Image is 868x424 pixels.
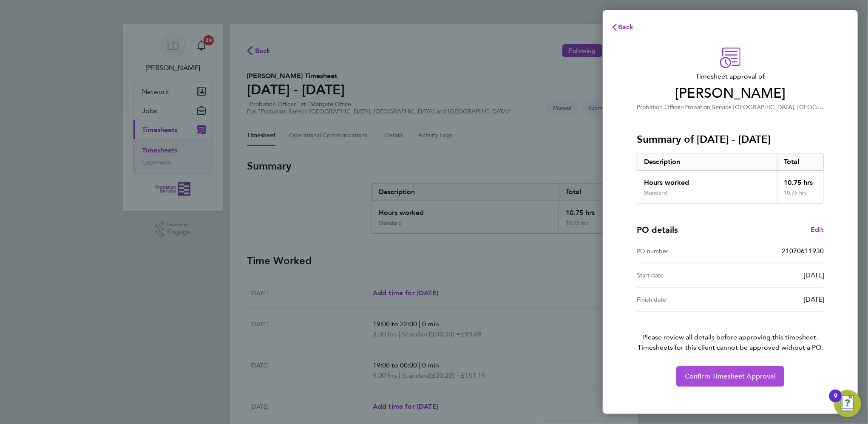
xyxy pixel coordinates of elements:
span: Timesheet approval of [637,71,824,82]
div: Standard [644,189,667,196]
p: Please review all details before approving this timesheet. [627,312,834,353]
span: Probation Officer [637,104,683,111]
button: Confirm Timesheet Approval [676,366,784,387]
div: 9 [834,396,837,407]
div: [DATE] [730,294,824,305]
div: Summary of 22 - 28 Sep 2025 [637,153,824,204]
span: · [683,104,684,111]
button: Back [603,19,642,36]
div: Hours worked [637,171,777,189]
div: Description [637,153,777,170]
div: 10.75 hrs [777,189,824,203]
span: Back [618,23,634,31]
a: Edit [811,225,824,235]
div: Start date [637,270,730,280]
span: Confirm Timesheet Approval [685,372,776,381]
h3: Summary of [DATE] - [DATE] [637,133,824,146]
button: Open Resource Center, 9 new notifications [834,390,861,417]
div: PO number [637,246,730,256]
span: [PERSON_NAME] [637,85,824,102]
div: Total [777,153,824,170]
div: [DATE] [730,270,824,280]
h4: PO details [637,224,678,236]
span: Edit [811,226,824,234]
div: 10.75 hrs [777,171,824,189]
div: Finish date [637,294,730,305]
span: Timesheets for this client cannot be approved without a PO. [627,342,834,353]
span: 21070611930 [782,247,824,255]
